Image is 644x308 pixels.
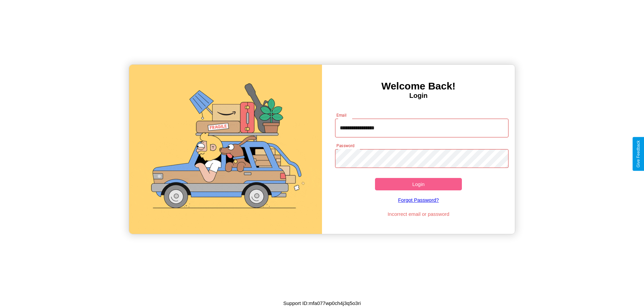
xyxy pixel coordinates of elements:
[322,92,515,100] h4: Login
[636,140,641,168] div: Give Feedback
[336,143,354,148] label: Password
[332,209,505,219] p: Incorrect email or password
[283,299,361,308] p: Support ID: mfa077wp0ch4j3q5o3ri
[375,178,462,190] button: Login
[129,65,322,234] img: gif
[336,112,347,118] label: Email
[332,190,505,209] a: Forgot Password?
[322,80,515,92] h3: Welcome Back!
